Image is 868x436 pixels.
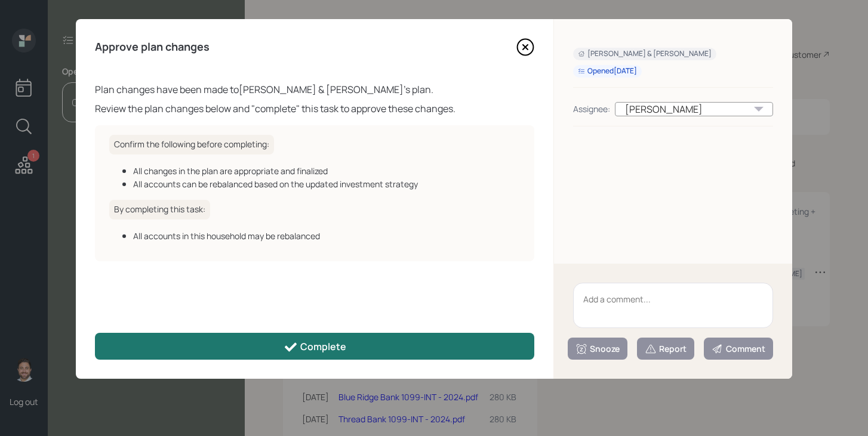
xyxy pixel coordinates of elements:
[637,338,694,360] button: Report
[575,343,620,355] div: Snooze
[109,135,274,154] h6: Confirm the following before completing:
[704,338,773,360] button: Comment
[615,102,773,116] div: [PERSON_NAME]
[133,230,520,242] div: All accounts in this household may be rebalanced
[95,101,534,116] div: Review the plan changes below and "complete" this task to approve these changes.
[95,82,534,97] div: Plan changes have been made to [PERSON_NAME] & [PERSON_NAME] 's plan.
[578,49,712,59] div: [PERSON_NAME] & [PERSON_NAME]
[95,333,534,360] button: Complete
[95,41,210,54] h4: Approve plan changes
[573,103,610,115] div: Assignee:
[578,66,637,76] div: Opened [DATE]
[645,343,687,355] div: Report
[109,200,210,219] h6: By completing this task:
[712,343,765,355] div: Comment
[133,165,520,177] div: All changes in the plan are appropriate and finalized
[568,338,627,360] button: Snooze
[284,340,346,354] div: Complete
[133,178,520,190] div: All accounts can be rebalanced based on the updated investment strategy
